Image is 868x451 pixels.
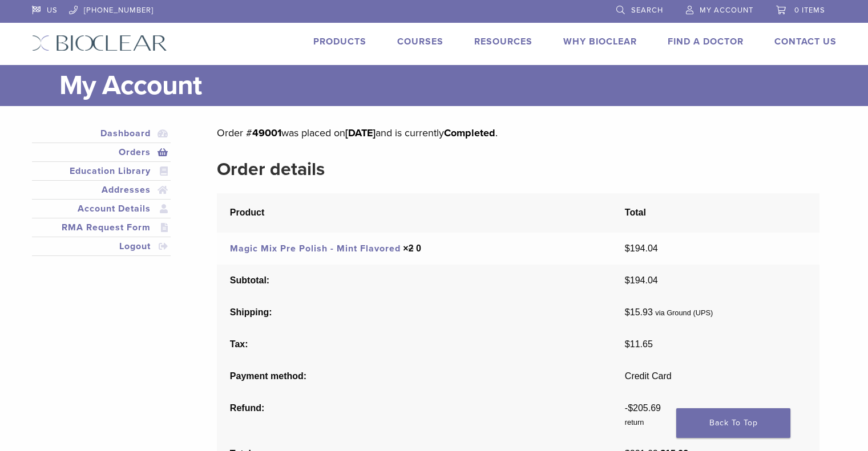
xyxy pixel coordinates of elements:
[794,6,825,15] span: 0 items
[474,36,532,47] a: Resources
[403,243,421,253] strong: ×
[612,360,819,392] td: Credit Card
[217,392,612,438] th: Refund:
[313,36,366,47] a: Products
[625,243,630,253] span: $
[416,243,421,253] ins: 0
[625,307,653,317] span: 15.93
[32,35,167,51] img: Bioclear
[34,164,169,178] a: Education Library
[217,265,612,296] th: Subtotal:
[217,328,612,360] th: Tax:
[625,243,658,253] bdi: 194.04
[700,6,753,15] span: My Account
[563,36,637,47] a: Why Bioclear
[34,239,169,253] a: Logout
[34,183,169,197] a: Addresses
[34,127,169,140] a: Dashboard
[655,308,713,317] small: via Ground (UPS)
[34,145,169,159] a: Orders
[252,127,281,139] mark: 49001
[625,275,630,285] span: $
[59,65,837,106] h1: My Account
[625,418,644,426] small: return
[409,243,414,253] del: 2
[625,403,661,413] span: - 205.69
[625,275,658,285] span: 194.04
[345,127,376,139] mark: [DATE]
[217,193,612,233] th: Product
[625,339,630,349] span: $
[32,124,171,270] nav: Account pages
[774,36,837,47] a: Contact Us
[397,36,443,47] a: Courses
[625,307,630,317] span: $
[34,202,169,216] a: Account Details
[628,403,633,413] span: $
[217,124,819,141] p: Order # was placed on and is currently .
[217,156,819,183] h2: Order details
[34,221,169,234] a: RMA Request Form
[230,243,401,254] a: Magic Mix Pre Polish - Mint Flavored
[217,296,612,328] th: Shipping:
[631,6,663,15] span: Search
[217,360,612,392] th: Payment method:
[612,193,819,233] th: Total
[444,127,495,139] mark: Completed
[625,339,653,349] span: 11.65
[676,408,790,438] a: Back To Top
[668,36,744,47] a: Find A Doctor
